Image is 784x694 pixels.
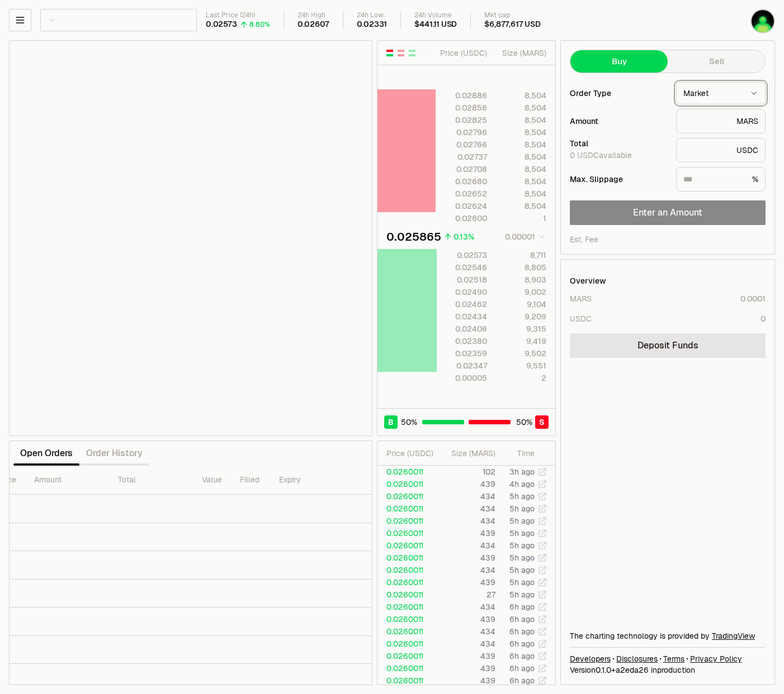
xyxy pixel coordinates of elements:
[497,164,546,175] div: 8,504
[676,167,766,192] div: %
[377,588,438,601] td: 0.0260011
[438,466,496,478] td: 102
[447,448,495,459] div: Size ( MARS )
[377,552,438,564] td: 0.0260011
[690,653,742,664] a: Privacy Policy
[497,250,546,261] div: 8,711
[297,20,329,30] div: 0.02607
[438,650,496,662] td: 439
[497,90,546,101] div: 8,504
[676,138,766,162] div: USDC
[437,250,487,261] div: 0.02573
[377,478,438,490] td: 0.0260011
[437,262,487,273] div: 0.02546
[539,417,545,428] span: S
[712,631,755,641] a: TradingView
[454,231,474,242] div: 0.13%
[497,274,546,285] div: 8,903
[437,200,487,212] div: 0.02624
[437,127,487,138] div: 0.02796
[509,504,535,514] time: 5h ago
[497,360,546,371] div: 9,551
[438,674,496,687] td: 439
[206,11,270,20] div: Last Price (24h)
[570,140,667,147] div: Total
[437,90,487,101] div: 0.02886
[437,323,487,334] div: 0.02406
[437,114,487,126] div: 0.02825
[437,176,487,187] div: 0.02680
[497,114,546,126] div: 8,504
[509,602,535,612] time: 6h ago
[663,653,684,664] a: Terms
[437,274,487,285] div: 0.02518
[497,311,546,322] div: 9,209
[437,336,487,347] div: 0.02380
[484,11,540,20] div: Mkt cap
[206,20,237,30] div: 0.02573
[497,47,546,59] div: Size ( MARS )
[109,466,193,495] th: Total
[377,466,438,478] td: 0.0260011
[570,117,667,125] div: Amount
[616,653,658,664] a: Disclosures
[570,50,668,73] button: Buy
[761,313,766,324] div: 0
[377,638,438,650] td: 0.0260011
[438,662,496,674] td: 439
[484,20,540,30] div: $6,877,617 USD
[231,466,270,495] th: Filled
[616,665,649,675] span: a2eda26962762b5c49082a3145d4dfe367778c80
[385,49,394,58] button: Show Buy and Sell Orders
[437,348,487,359] div: 0.02359
[509,626,535,636] time: 6h ago
[377,539,438,552] td: 0.0260011
[570,313,592,324] div: USDC
[401,417,417,428] span: 50 %
[497,299,546,310] div: 9,104
[438,502,496,515] td: 434
[377,576,438,588] td: 0.0260011
[570,175,667,183] div: Max. Slippage
[570,664,766,676] div: Version 0.1.0 + in production
[438,601,496,613] td: 434
[437,47,487,59] div: Price ( USDC )
[25,466,109,495] th: Amount
[437,164,487,175] div: 0.02708
[497,102,546,113] div: 8,504
[509,577,535,587] time: 5h ago
[386,229,441,245] div: 0.025865
[377,527,438,539] td: 0.0260011
[437,139,487,150] div: 0.02766
[570,234,598,245] div: Est. Fee
[509,528,535,538] time: 5h ago
[297,11,329,20] div: 24h High
[509,565,535,575] time: 5h ago
[752,10,774,32] img: BTFD
[505,448,535,459] div: Time
[509,491,535,501] time: 5h ago
[509,479,535,489] time: 4h ago
[437,299,487,310] div: 0.02462
[377,625,438,638] td: 0.0260011
[377,601,438,613] td: 0.0260011
[438,564,496,576] td: 434
[10,41,372,435] iframe: Financial Chart
[377,515,438,527] td: 0.0260011
[497,372,546,384] div: 2
[497,200,546,212] div: 8,504
[270,466,346,495] th: Expiry
[437,311,487,322] div: 0.02434
[414,11,457,20] div: 24h Volume
[516,417,532,428] span: 50 %
[357,11,388,20] div: 24h Low
[408,49,417,58] button: Show Buy Orders Only
[509,590,535,600] time: 5h ago
[396,49,405,58] button: Show Sell Orders Only
[497,213,546,224] div: 1
[437,286,487,298] div: 0.02490
[740,293,766,304] div: 0.0001
[497,127,546,138] div: 8,504
[193,466,231,495] th: Value
[570,630,766,642] div: The charting technology is provided by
